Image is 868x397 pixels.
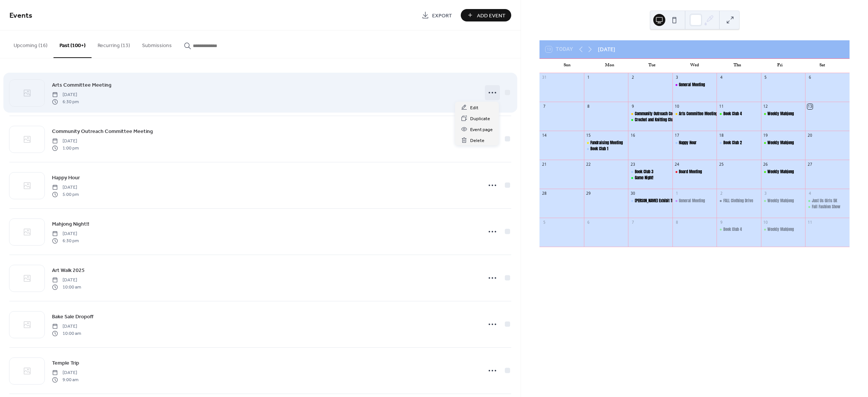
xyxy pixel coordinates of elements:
[590,146,608,152] div: Book Club 1
[584,146,628,152] div: Book Club 1
[52,191,79,198] span: 5:00 pm
[52,81,112,89] a: Arts Committee Meeting
[679,169,702,175] div: Board Meeting
[807,162,813,167] div: 27
[52,359,79,367] span: Temple Trip
[805,204,850,210] div: Fall Fashion Show
[52,220,89,228] span: Mahjong Night!!
[584,140,628,146] div: Fundraising Meeting
[805,198,850,204] div: Just Us Girls 5K
[674,191,680,196] div: 1
[807,220,813,225] div: 11
[628,117,672,123] div: Crochet and Knitting Club
[586,162,591,167] div: 22
[461,9,511,21] button: Add Event
[717,111,761,117] div: Book Club 4
[52,330,81,337] span: 10:00 am
[717,198,761,204] div: FALL Clothing Drive
[679,111,717,117] div: Arts Committee Meeting
[52,220,89,228] a: Mahjong Night!!
[52,174,80,182] span: Happy Hour
[630,104,636,109] div: 9
[586,191,591,196] div: 29
[635,111,700,117] div: Community Outreach Committee Meeting
[674,133,680,138] div: 17
[52,231,79,237] span: [DATE]
[470,137,484,145] span: Delete
[52,284,81,290] span: 10:00 am
[719,191,724,196] div: 2
[719,75,724,80] div: 4
[628,169,672,175] div: Book Club 3
[630,191,636,196] div: 30
[807,104,813,109] div: 13
[761,140,805,146] div: Weekly Mahjong
[674,162,680,167] div: 24
[52,266,85,275] a: Art Walk 2025
[52,184,79,191] span: [DATE]
[716,59,758,73] div: Thu
[52,98,79,105] span: 6:30 pm
[136,31,178,57] button: Submissions
[542,191,547,196] div: 28
[719,104,724,109] div: 11
[761,198,805,204] div: Weekly Mahjong
[807,75,813,80] div: 6
[470,115,490,123] span: Duplicate
[52,92,79,98] span: [DATE]
[719,220,724,225] div: 9
[767,169,794,175] div: Weekly Mahjong
[679,140,697,146] div: Happy Hour
[672,111,717,117] div: Arts Committee Meeting
[635,117,675,123] div: Crochet and Knitting Club
[672,169,717,175] div: Board Meeting
[630,162,636,167] div: 23
[432,12,452,20] span: Export
[763,75,768,80] div: 5
[470,126,493,134] span: Event page
[630,133,636,138] div: 16
[763,133,768,138] div: 19
[52,237,79,244] span: 6:30 pm
[52,145,79,151] span: 1:00 pm
[717,227,761,232] div: Book Club 4
[672,82,717,88] div: General Meeting
[52,370,78,376] span: [DATE]
[723,111,742,117] div: Book Club 4
[630,75,636,80] div: 2
[542,220,547,225] div: 5
[470,104,478,112] span: Edit
[52,323,81,330] span: [DATE]
[672,198,717,204] div: General Meeting
[52,267,85,275] span: Art Walk 2025
[416,9,458,21] a: Export
[9,8,32,23] span: Events
[52,127,153,136] a: Community Outreach Committee Meeting
[812,204,840,210] div: Fall Fashion Show
[92,31,136,57] button: Recurring (13)
[723,227,742,232] div: Book Club 4
[767,111,794,117] div: Weekly Mahjong
[719,133,724,138] div: 18
[674,220,680,225] div: 8
[52,277,81,284] span: [DATE]
[542,75,547,80] div: 31
[761,227,805,232] div: Weekly Mahjong
[674,75,680,80] div: 3
[598,45,615,53] div: [DATE]
[8,31,53,57] button: Upcoming (16)
[761,111,805,117] div: Weekly Mahjong
[53,31,92,58] button: Past (100+)
[542,133,547,138] div: 14
[672,140,717,146] div: Happy Hour
[807,133,813,138] div: 20
[628,111,672,117] div: Community Outreach Committee Meeting
[812,198,837,204] div: Just Us Girls 5K
[586,75,591,80] div: 1
[542,104,547,109] div: 7
[717,140,761,146] div: Book Club 2
[52,312,93,321] a: Bake Sale Dropoff
[52,359,79,367] a: Temple Trip
[586,133,591,138] div: 15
